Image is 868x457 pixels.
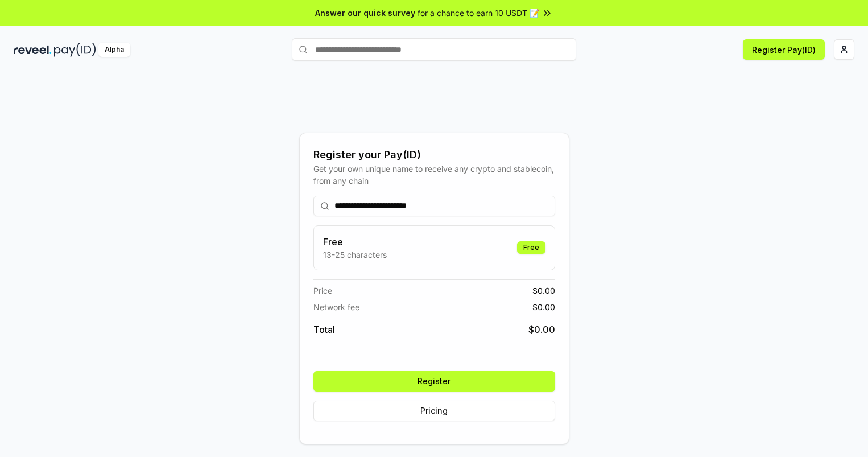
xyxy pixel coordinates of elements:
[323,249,387,261] p: 13-25 characters
[313,401,555,421] button: Pricing
[313,301,359,313] span: Network fee
[418,7,539,19] span: for a chance to earn 10 USDT 📝
[743,39,825,60] button: Register Pay(ID)
[14,43,52,57] img: reveel_dark
[313,163,555,187] div: Get your own unique name to receive any crypto and stablecoin, from any chain
[313,323,335,336] span: Total
[313,371,555,392] button: Register
[315,7,415,19] span: Answer our quick survey
[532,301,555,313] span: $ 0.00
[323,235,387,249] h3: Free
[528,323,555,336] span: $ 0.00
[98,43,130,57] div: Alpha
[313,285,332,297] span: Price
[532,285,555,297] span: $ 0.00
[517,241,545,254] div: Free
[313,147,555,163] div: Register your Pay(ID)
[54,43,96,57] img: pay_id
